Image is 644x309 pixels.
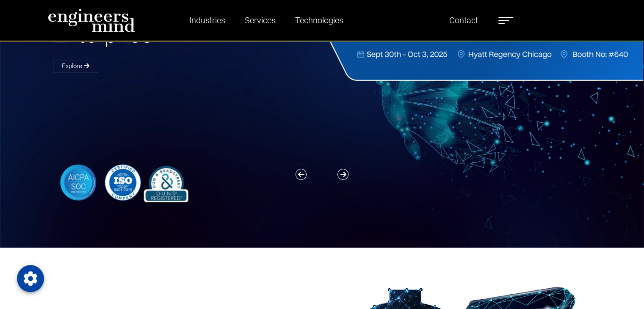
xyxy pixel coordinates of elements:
[292,11,347,30] a: Technologies
[241,11,279,30] a: Services
[186,11,229,30] a: Industries
[53,60,98,72] a: Explore
[48,8,135,32] img: logo
[446,11,481,30] a: Contact
[53,163,192,202] img: banner-logo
